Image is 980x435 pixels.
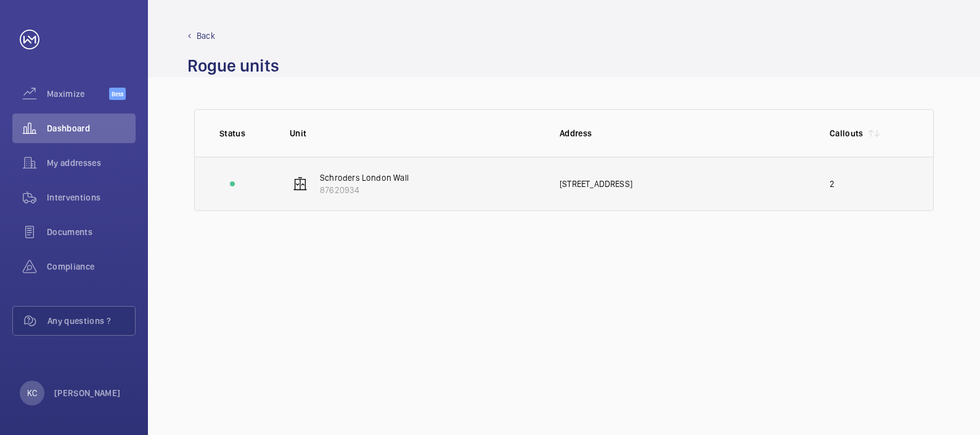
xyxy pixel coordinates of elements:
[830,178,835,190] div: 2
[54,387,121,399] p: [PERSON_NAME]
[560,178,810,190] div: [STREET_ADDRESS]
[27,387,37,399] p: KC
[47,88,109,100] span: Maximize
[47,260,136,273] span: Compliance
[290,127,540,139] p: Unit
[320,184,409,196] p: 87620934
[187,54,279,77] h1: Rogue units
[320,172,409,184] p: Schroders London Wall
[47,191,136,204] span: Interventions
[47,157,136,169] span: My addresses
[219,127,245,139] p: Status
[830,127,864,139] p: Callouts
[293,176,308,191] img: elevator-sm.svg
[47,315,135,327] span: Any questions ?
[109,88,126,100] span: Beta
[47,122,136,135] span: Dashboard
[560,127,810,139] p: Address
[47,226,136,238] span: Documents
[197,30,215,42] p: Back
